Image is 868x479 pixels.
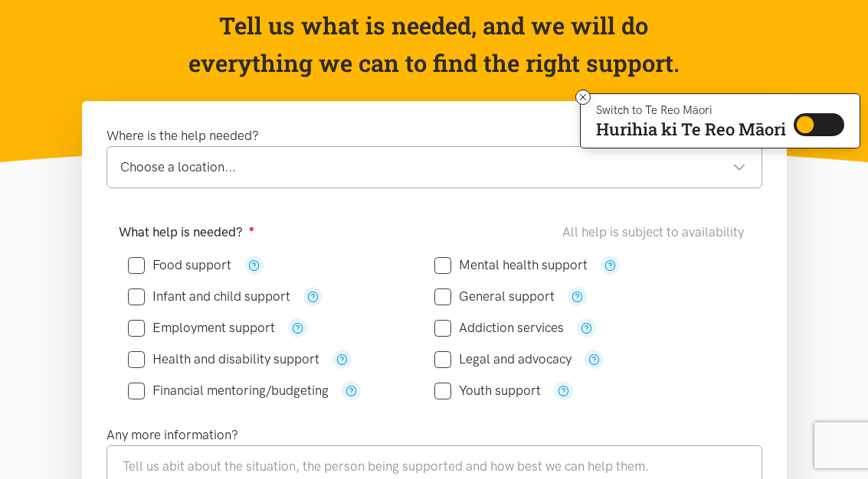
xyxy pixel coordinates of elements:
label: Any more information? [106,425,238,445]
label: Infant and child support [128,290,290,303]
p: Hurihia ki Te Reo Māori [596,122,786,136]
label: General support [434,290,555,303]
label: Mental health support [434,259,588,272]
p: Switch to Te Reo Māori [596,106,786,115]
label: Employment support [128,321,275,334]
div: Choose a location... [120,157,746,178]
label: Youth support [434,384,541,397]
label: Addiction services [434,321,564,334]
label: Legal and advocacy [434,353,572,366]
label: Where is the help needed? [106,125,259,146]
label: Health and disability support [128,353,319,366]
label: What help is needed? [119,222,255,243]
p: Tell us what is needed, and we will do everything we can to find the right support. [156,7,713,83]
label: Financial mentoring/budgeting [128,384,329,397]
div: All help is subject to availability [562,222,750,243]
sup: ● [249,223,255,234]
label: Food support [128,259,231,272]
